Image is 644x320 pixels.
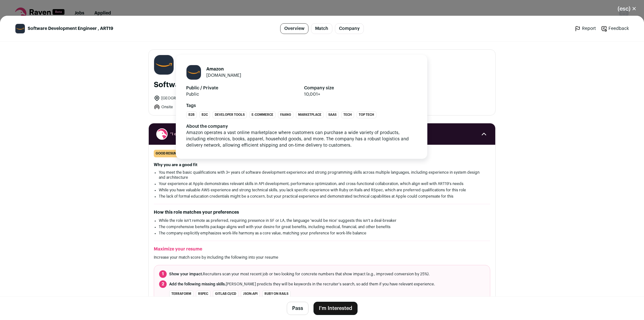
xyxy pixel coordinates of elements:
[326,111,339,118] li: SaaS
[280,23,308,34] a: Overview
[241,290,260,297] li: JSON:API
[169,290,193,297] li: Terraform
[186,123,417,130] div: About the company
[154,209,490,216] h2: How this role matches your preferences
[154,150,193,157] div: good resume match
[314,302,358,315] button: I'm Interested
[15,24,25,33] img: e36df5e125c6fb2c61edd5a0d3955424ed50ce57e60c515fc8d516ef803e31c7.jpg
[186,65,201,80] img: e36df5e125c6fb2c61edd5a0d3955424ed50ce57e60c515fc8d516ef803e31c7.jpg
[186,103,417,109] strong: Tags
[169,272,203,276] span: Show your impact.
[335,23,364,34] a: Company
[154,162,490,167] h2: Why you are a good fit
[159,181,485,186] li: Your experience at Apple demonstrates relevant skills in API development, performance optimizatio...
[249,111,275,118] li: E-commerce
[287,302,308,315] button: Pass
[262,290,291,297] li: Ruby on Rails
[206,73,241,78] a: [DOMAIN_NAME]
[186,85,299,91] strong: Public / Private
[278,111,293,118] li: FAANG
[154,80,300,90] h1: Software Development Engineer , ART19
[154,104,236,110] li: Onsite
[169,282,435,287] span: [PERSON_NAME] predicts they will be keywords in the recruiter's search, so add them if you have r...
[169,282,226,286] span: Add the following missing skills.
[206,66,241,72] h1: Amazon
[213,111,247,118] li: Developer Tools
[199,111,210,118] li: B2C
[159,224,485,229] li: The comprehensive benefits package aligns well with your desire for great benefits, including med...
[304,85,417,91] strong: Company size
[311,23,332,34] a: Match
[154,95,236,101] li: [GEOGRAPHIC_DATA]
[296,111,324,118] li: Marketplace
[186,111,197,118] li: B2B
[357,111,376,118] li: Top Tech
[610,2,644,16] button: Close modal
[341,111,354,118] li: Tech
[601,25,629,32] a: Feedback
[304,91,417,98] span: 10,001+
[159,218,485,223] li: While the role isn't remote as preferred, requiring presence in SF or LA, the language 'would be ...
[186,131,410,148] span: Amazon operates a vast online marketplace where customers can purchase a wide variety of products...
[196,290,210,297] li: RSpec
[575,25,596,32] a: Report
[159,194,485,199] li: The lack of formal education credentials might be a concern, but your practical experience and de...
[28,25,113,32] span: Software Development Engineer , ART19
[154,255,490,260] p: Increase your match score by including the following into your resume
[169,272,430,277] span: Recruiters scan your most recent job or two looking for concrete numbers that show impact (e.g., ...
[154,55,174,75] img: e36df5e125c6fb2c61edd5a0d3955424ed50ce57e60c515fc8d516ef803e31c7.jpg
[170,132,474,137] span: “I evaluated your resume experience. This is what I found.”
[159,280,167,288] span: 2
[159,170,485,180] li: You meet the basic qualifications with 3+ years of software development experience and strong pro...
[213,290,238,297] li: GitLab CI/CD
[159,270,167,278] span: 1
[159,188,485,193] li: While you have valuable AWS experience and strong technical skills, you lack specific experience ...
[159,231,485,236] li: The company explicitly emphasizes work-life harmony as a core value, matching your preference for...
[154,246,490,252] h2: Maximize your resume
[186,91,299,98] span: Public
